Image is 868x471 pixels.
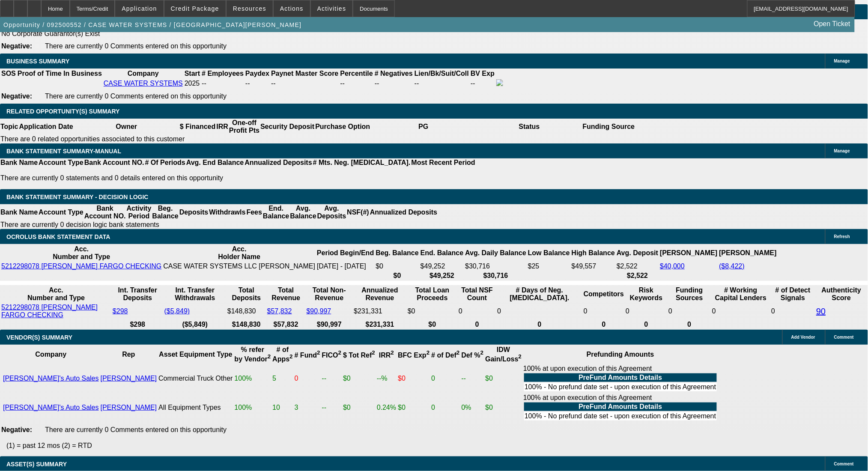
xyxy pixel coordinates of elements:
[186,158,245,167] th: Avg. End Balance
[3,404,99,411] a: [PERSON_NAME]'s Auto Sales
[271,70,338,77] b: Paynet Master Score
[3,21,301,28] span: Opportunity / 092500552 / CASE WATER SYSTEMS / [GEOGRAPHIC_DATA][PERSON_NAME]
[407,320,457,329] th: $0
[6,442,868,450] p: (1) = past 12 mos (2) = RTD
[816,286,867,302] th: Authenticity Score
[375,271,419,280] th: $0
[38,204,84,221] th: Account Type
[431,364,460,393] td: 0
[523,365,717,392] div: 100% at upon execution of this Agreement
[528,245,570,261] th: Low Balance
[834,335,854,340] span: Comment
[461,364,484,393] td: --
[712,286,770,302] th: # Working Capital Lenders
[579,403,662,410] b: PreFund Amounts Details
[471,70,495,77] b: BV Exp
[122,351,135,358] b: Rep
[216,119,229,135] th: IRR
[719,245,777,261] th: [PERSON_NAME]
[465,271,527,280] th: $30,716
[317,204,347,221] th: Avg. Deposits
[668,320,711,329] th: 0
[227,320,266,329] th: $148,830
[163,262,316,271] td: CASE WATER SYSTEMS LLC [PERSON_NAME]
[811,17,854,31] a: Open Ticket
[101,404,157,411] a: [PERSON_NAME]
[376,364,397,393] td: --%
[0,174,475,182] p: There are currently 0 statements and 0 details entered on this opportunity
[470,79,495,88] td: --
[834,462,854,466] span: Comment
[316,262,374,271] td: [DATE] - [DATE]
[583,303,624,319] td: 0
[420,245,464,261] th: End. Balance
[391,350,394,356] sup: 2
[528,262,570,271] td: $25
[719,262,745,270] a: ($8,422)
[397,393,430,422] td: $0
[1,426,32,433] b: Negative:
[497,320,582,329] th: 0
[485,364,522,393] td: $0
[431,352,459,359] b: # of Def
[791,335,815,340] span: Add Vendor
[343,364,376,393] td: $0
[431,393,460,422] td: 0
[101,375,157,382] a: [PERSON_NAME]
[340,70,373,77] b: Percentile
[415,70,469,77] b: Lien/Bk/Suit/Coll
[519,354,522,360] sup: 2
[834,234,850,239] span: Refresh
[582,119,635,135] th: Funding Source
[122,5,157,12] span: Application
[354,307,406,315] div: $231,331
[411,158,476,167] th: Most Recent Period
[1,286,111,302] th: Acc. Number and Type
[456,350,459,356] sup: 2
[616,245,659,261] th: Avg. Deposit
[209,204,246,221] th: Withdrawls
[659,245,718,261] th: [PERSON_NAME]
[234,393,271,422] td: 100%
[571,245,615,261] th: High Balance
[1,69,16,78] th: SOS
[771,286,815,302] th: # of Detect Signals
[235,346,271,363] b: % refer by Vendor
[272,393,293,422] td: 10
[6,108,119,115] span: RELATED OPPORTUNITY(S) SUMMARY
[462,352,484,359] b: Def %
[272,364,293,393] td: 5
[267,307,292,315] a: $57,832
[477,119,582,135] th: Status
[458,303,496,319] td: 0
[375,262,419,271] td: $0
[38,158,84,167] th: Account Type
[274,0,310,17] button: Actions
[115,0,163,17] button: Application
[84,204,126,221] th: Bank Account NO.
[458,320,496,329] th: 0
[420,262,464,271] td: $49,252
[1,304,98,319] a: 5212298078 [PERSON_NAME] FARGO CHECKING
[583,320,624,329] th: 0
[616,262,659,271] td: $2,522
[427,350,430,356] sup: 2
[524,383,716,391] td: 100% - No prefund date set - upon execution of this Agreement
[227,286,266,302] th: Total Deposits
[375,70,413,77] b: # Negatives
[233,5,266,12] span: Resources
[84,158,145,167] th: Bank Account NO.
[315,119,370,135] th: Purchase Option
[316,245,374,261] th: Period Begin/End
[267,286,305,302] th: Total Revenue
[164,286,226,302] th: Int. Transfer Withdrawals
[6,461,67,468] span: ASSET(S) SUMMARY
[1,42,32,50] b: Negative:
[3,375,99,382] a: [PERSON_NAME]'s Auto Sales
[294,393,321,422] td: 3
[104,80,183,87] a: CASE WATER SYSTEMS
[152,204,179,221] th: Beg. Balance
[376,393,397,422] td: 0.24%
[343,393,376,422] td: $0
[6,334,72,341] span: VENDOR(S) SUMMARY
